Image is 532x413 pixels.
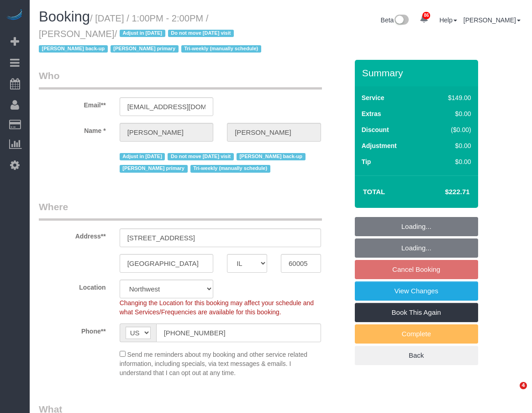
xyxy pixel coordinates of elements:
[190,165,270,172] span: Tri-weekly (manually schedule)
[417,188,469,196] h4: $222.71
[181,45,261,53] span: Tri-weekly (manually schedule)
[439,16,457,24] a: Help
[464,16,521,24] a: [PERSON_NAME]
[362,93,385,102] label: Service
[39,29,264,54] span: /
[362,157,371,166] label: Tip
[394,15,409,26] img: New interface
[429,157,471,166] div: $0.00
[355,303,478,322] a: Book This Again
[168,153,233,160] span: Do not move [DATE] visit
[168,30,234,37] span: Do not move [DATE] visit
[120,123,214,142] input: First Name**
[120,165,188,172] span: [PERSON_NAME] primary
[415,9,433,29] a: 86
[355,281,478,301] a: View Changes
[120,299,314,316] span: Changing the Location for this booking may affect your schedule and what Services/Frequencies are...
[422,12,430,19] span: 86
[32,123,113,135] label: Name *
[237,153,306,160] span: [PERSON_NAME] back-up
[39,9,90,25] span: Booking
[39,69,322,90] legend: Who
[120,351,307,376] span: Send me reminders about my booking and other service related information, including specials, via...
[429,109,471,118] div: $0.00
[5,9,24,22] img: Automaid Logo
[120,30,165,37] span: Adjust in [DATE]
[362,68,474,78] h3: Summary
[39,200,322,221] legend: Where
[111,45,179,53] span: [PERSON_NAME] primary
[39,13,264,54] small: / [DATE] / 1:00PM - 2:00PM / [PERSON_NAME]
[429,141,471,150] div: $0.00
[501,382,523,404] iframe: Intercom live chat
[227,123,321,142] input: Last Name*
[381,16,409,24] a: Beta
[120,153,165,160] span: Adjust in [DATE]
[362,125,389,134] label: Discount
[429,93,471,102] div: $149.00
[281,254,321,273] input: Zip Code**
[39,45,108,53] span: [PERSON_NAME] back-up
[32,280,113,292] label: Location
[520,382,527,389] span: 4
[362,109,381,118] label: Extras
[355,346,478,365] a: Back
[429,125,471,134] div: ($0.00)
[362,141,397,150] label: Adjustment
[363,188,385,196] strong: Total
